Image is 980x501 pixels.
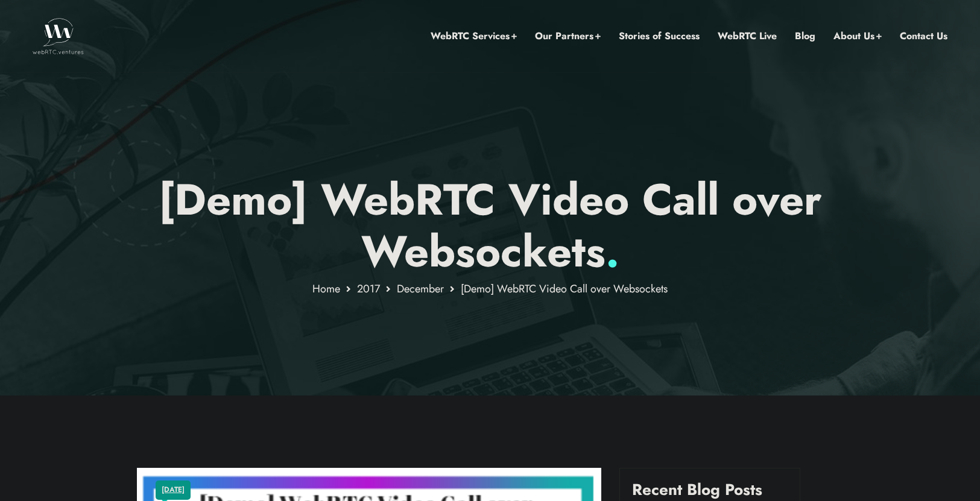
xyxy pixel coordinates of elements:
a: WebRTC Services [431,28,517,44]
a: Home [312,281,340,297]
a: [DATE] [162,482,185,498]
a: About Us [833,28,882,44]
span: [Demo] WebRTC Video Call over Websockets [461,281,668,297]
p: [Demo] WebRTC Video Call over Websockets [137,174,843,278]
a: Contact Us [900,28,947,44]
a: Stories of Success [619,28,700,44]
span: . [605,220,619,283]
img: WebRTC.ventures [33,18,84,54]
a: Our Partners [535,28,601,44]
a: WebRTC Live [718,28,777,44]
a: 2017 [357,281,380,297]
a: December [397,281,444,297]
a: Blog [795,28,815,44]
